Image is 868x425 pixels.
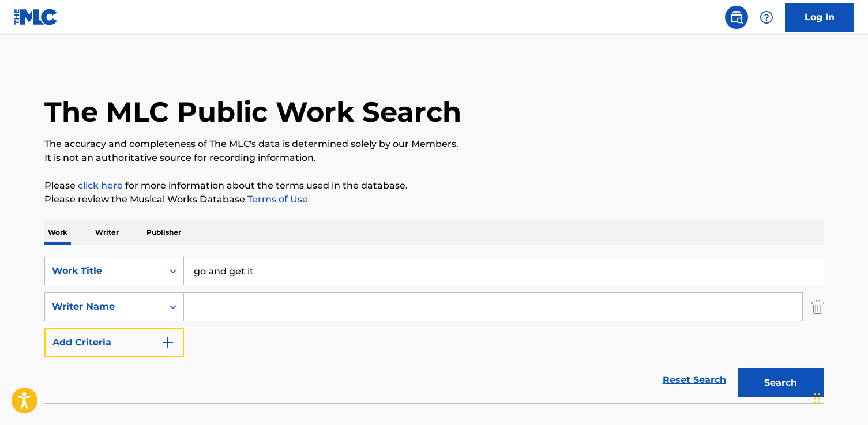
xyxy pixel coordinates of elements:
a: Log In [785,3,854,32]
p: Please for more information about the terms used in the database. [44,179,824,193]
form: Search Form [44,257,824,403]
div: Work Title [52,264,156,278]
img: help [760,10,773,24]
p: Publisher [143,220,185,245]
div: Writer Name [52,300,156,314]
button: Search [738,368,824,397]
button: Add Criteria [44,328,184,357]
p: Please review the Musical Works Database [44,193,824,206]
img: MLC Logo [14,9,58,25]
p: It is not an authoritative source for recording information. [44,151,824,165]
p: Work [44,220,71,245]
iframe: Chat Widget [810,370,868,425]
div: Drag [814,381,821,416]
a: Reset Search [657,367,732,393]
a: Terms of Use [245,194,308,205]
img: search [730,10,743,24]
h1: The MLC Public Work Search [44,95,461,129]
p: Writer [92,220,122,245]
p: The accuracy and completeness of The MLC's data is determined solely by our Members. [44,137,824,151]
img: 9d2ae6d4665cec9f34b9.svg [161,336,175,349]
a: Public Search [725,6,748,29]
img: Delete Criterion [811,292,824,321]
a: click here [78,180,123,191]
div: Help [755,6,778,29]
